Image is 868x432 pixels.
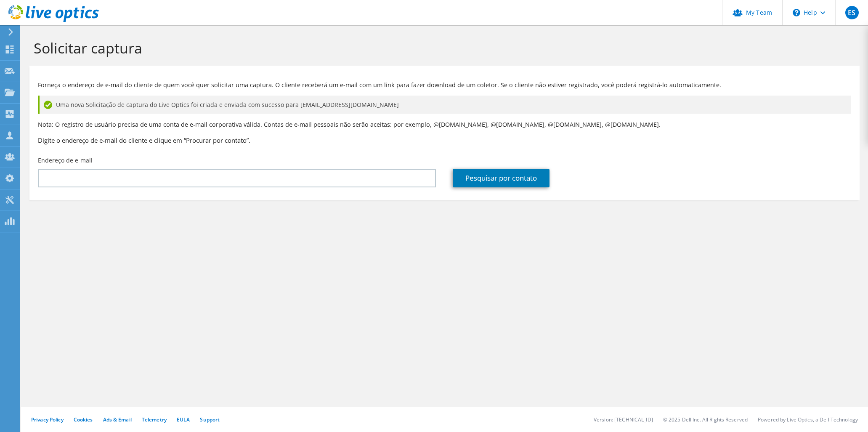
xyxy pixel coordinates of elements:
[200,416,220,423] a: Support
[38,80,851,90] p: Forneça o endereço de e-mail do cliente de quem você quer solicitar uma captura. O cliente recebe...
[845,6,859,19] span: ES
[38,136,851,145] h3: Digite o endereço de e-mail do cliente e clique em “Procurar por contato”.
[56,100,399,109] span: Uma nova Solicitação de captura do Live Optics foi criada e enviada com sucesso para [EMAIL_ADDRE...
[38,156,93,165] label: Endereço de e-mail
[793,9,800,16] svg: \n
[34,39,851,57] h1: Solicitar captura
[663,416,748,423] li: © 2025 Dell Inc. All Rights Reserved
[758,416,858,423] li: Powered by Live Optics, a Dell Technology
[177,416,190,423] a: EULA
[103,416,132,423] a: Ads & Email
[31,416,64,423] a: Privacy Policy
[74,416,93,423] a: Cookies
[38,120,851,129] p: Nota: O registro de usuário precisa de uma conta de e-mail corporativa válida. Contas de e-mail p...
[594,416,653,423] li: Version: [TECHNICAL_ID]
[453,169,549,187] a: Pesquisar por contato
[142,416,167,423] a: Telemetry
